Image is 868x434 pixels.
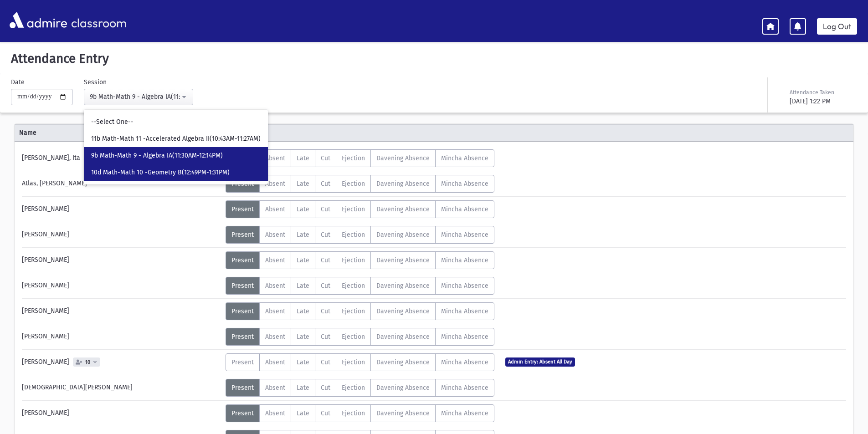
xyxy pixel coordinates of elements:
div: Attendance Taken [790,88,855,97]
span: Ejection [342,358,365,366]
img: AdmirePro [7,10,69,31]
div: AttTypes [226,175,494,193]
span: Late [297,409,309,417]
span: Present [231,307,254,315]
span: Absent [265,333,285,341]
div: AttTypes [226,353,494,371]
span: Present [231,358,254,366]
span: Ejection [342,256,365,264]
span: Present [231,256,254,264]
span: Ejection [342,205,365,213]
span: Late [297,282,309,290]
span: Davening Absence [376,205,430,213]
span: Absent [265,307,285,315]
span: Ejection [342,409,365,417]
h5: Attendance Entry [7,51,861,66]
div: [PERSON_NAME] [17,226,226,244]
span: Cut [321,409,330,417]
span: Cut [321,307,330,315]
a: Log Out [817,18,857,35]
div: AttTypes [226,379,494,397]
div: [PERSON_NAME] [17,353,226,371]
span: Davening Absence [376,307,430,315]
div: 9b Math-Math 9 - Algebra IA(11:30AM-12:14PM) [90,92,180,102]
span: Present [231,282,254,290]
span: Mincha Absence [441,231,488,239]
span: Late [297,358,309,366]
span: classroom [69,8,127,32]
span: Cut [321,180,330,188]
span: Absent [265,282,285,290]
span: 10d Math-Math 10 -Geometry B(12:49PM-1:31PM) [91,168,230,177]
div: AttTypes [226,302,494,320]
span: Mincha Absence [441,384,488,392]
span: Late [297,333,309,341]
span: Davening Absence [376,333,430,341]
div: AttTypes [226,149,494,167]
div: [PERSON_NAME] [17,328,226,346]
span: Absent [265,231,285,239]
span: Mincha Absence [441,205,488,213]
div: [DATE] 1:22 PM [790,97,855,106]
div: AttTypes [226,328,494,346]
span: 11b Math-Math 11 -Accelerated Algebra II(10:43AM-11:27AM) [91,134,261,143]
span: Ejection [342,384,365,392]
div: AttTypes [226,200,494,218]
span: Absent [265,409,285,417]
span: Cut [321,256,330,264]
span: Ejection [342,282,365,290]
span: Cut [321,358,330,366]
span: Cut [321,205,330,213]
span: Cut [321,333,330,341]
div: [PERSON_NAME] [17,200,226,218]
span: Present [231,205,254,213]
span: Ejection [342,307,365,315]
div: [PERSON_NAME] [17,404,226,422]
span: Late [297,205,309,213]
span: Late [297,256,309,264]
span: Mincha Absence [441,256,488,264]
span: Present [231,384,254,392]
span: Ejection [342,333,365,341]
span: Mincha Absence [441,307,488,315]
span: Mincha Absence [441,358,488,366]
span: Davening Absence [376,358,430,366]
span: Ejection [342,154,365,162]
span: Cut [321,231,330,239]
span: Davening Absence [376,231,430,239]
span: --Select One-- [91,117,134,127]
span: Absent [265,154,285,162]
span: Cut [321,384,330,392]
span: Late [297,180,309,188]
span: Present [231,231,254,239]
div: Atlas, [PERSON_NAME] [17,175,226,193]
span: Name [15,128,224,138]
span: Ejection [342,180,365,188]
span: Absent [265,205,285,213]
span: Present [231,333,254,341]
span: Absent [265,384,285,392]
span: Absent [265,180,285,188]
span: Davening Absence [376,384,430,392]
span: Mincha Absence [441,154,488,162]
div: [PERSON_NAME] [17,277,226,295]
span: Mincha Absence [441,282,488,290]
span: Cut [321,154,330,162]
span: Ejection [342,231,365,239]
span: Mincha Absence [441,333,488,341]
span: Cut [321,282,330,290]
label: Session [84,77,107,87]
span: Late [297,154,309,162]
span: Davening Absence [376,154,430,162]
span: Attendance [224,128,434,138]
span: Davening Absence [376,180,430,188]
label: Date [11,77,25,87]
div: [PERSON_NAME], Ita [17,149,226,167]
button: 9b Math-Math 9 - Algebra IA(11:30AM-12:14PM) [84,89,193,105]
div: [PERSON_NAME] [17,251,226,269]
span: Mincha Absence [441,180,488,188]
span: Davening Absence [376,256,430,264]
div: [PERSON_NAME] [17,302,226,320]
span: Late [297,307,309,315]
div: AttTypes [226,226,494,244]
